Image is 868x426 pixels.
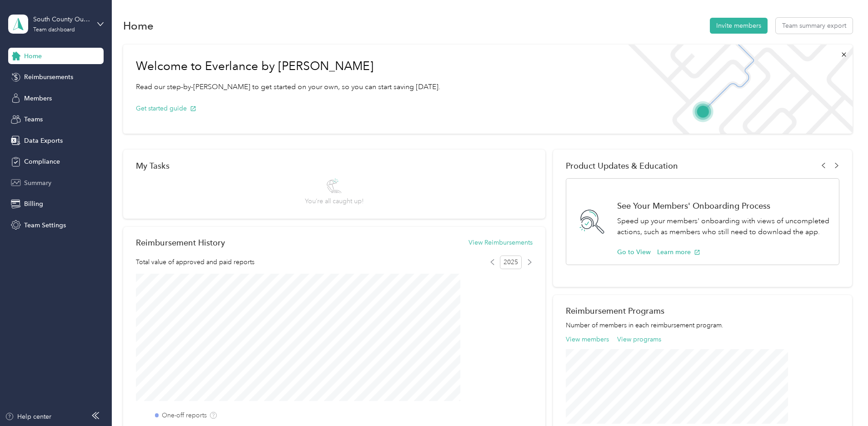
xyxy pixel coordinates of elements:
span: Home [24,51,42,61]
span: Product Updates & Education [566,161,678,170]
button: View programs [617,335,661,344]
span: Team Settings [24,221,66,230]
div: Team dashboard [33,27,75,33]
span: Members [24,94,52,103]
button: View members [566,335,609,344]
p: Read our step-by-[PERSON_NAME] to get started on your own, so you can start saving [DATE]. [136,81,440,93]
p: Speed up your members' onboarding with views of uncompleted actions, such as members who still ne... [617,216,829,238]
span: Teams [24,115,43,124]
button: Help center [5,412,51,421]
button: Go to View [617,247,651,257]
iframe: Everlance-gr Chat Button Frame [817,375,868,426]
div: My Tasks [136,161,533,170]
span: 2025 [500,256,522,269]
h1: Home [123,21,154,30]
h2: Reimbursement Programs [566,306,839,316]
p: Number of members in each reimbursement program. [566,321,839,330]
button: Get started guide [136,104,196,113]
img: Welcome to everlance [619,45,852,134]
h1: Welcome to Everlance by [PERSON_NAME] [136,59,440,74]
span: Total value of approved and paid reports [136,257,254,267]
label: One-off reports [162,411,207,420]
span: Reimbursements [24,72,73,82]
span: You’re all caught up! [305,196,364,206]
span: Billing [24,199,43,209]
button: Team summary export [776,18,853,34]
h2: Reimbursement History [136,238,225,247]
span: Summary [24,178,51,188]
span: Compliance [24,157,60,166]
button: Learn more [657,247,700,257]
button: View Reimbursements [469,238,533,247]
div: South County Outreach [33,15,90,24]
button: Invite members [710,18,768,34]
h1: See Your Members' Onboarding Process [617,201,829,210]
span: Data Exports [24,136,63,145]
